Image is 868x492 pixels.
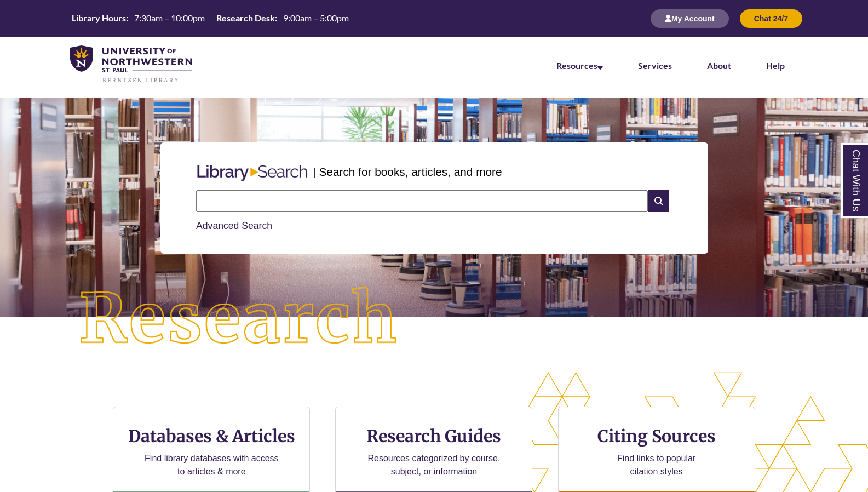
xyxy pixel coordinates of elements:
[707,60,731,71] a: About
[740,9,802,28] button: Chat 24/7
[740,14,802,23] a: Chat 24/7
[122,426,301,447] h3: Databases & Articles
[556,60,603,71] a: Resources
[648,190,669,212] i: Search
[590,426,723,447] h3: Citing Sources
[212,12,279,24] th: Research Desk:
[140,452,283,478] p: Find library databases with access to articles & more
[196,220,272,231] a: Advanced Search
[70,45,192,84] img: UNWSP Library Logo
[651,9,729,28] button: My Account
[603,452,710,478] p: Find links to popular citation styles
[363,452,505,478] p: Resources categorized by course, subject, or information
[651,14,729,23] a: My Account
[344,426,523,447] h3: Research Guides
[67,12,130,24] th: Library Hours:
[283,13,349,23] span: 9:00am – 5:00pm
[67,12,353,24] table: Hours Today
[192,161,313,186] img: Libary Search
[43,251,434,387] img: Research
[67,12,353,25] a: Hours Today
[313,163,502,180] p: | Search for books, articles, and more
[134,13,205,23] span: 7:30am – 10:00pm
[766,60,785,71] a: Help
[638,60,672,71] a: Services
